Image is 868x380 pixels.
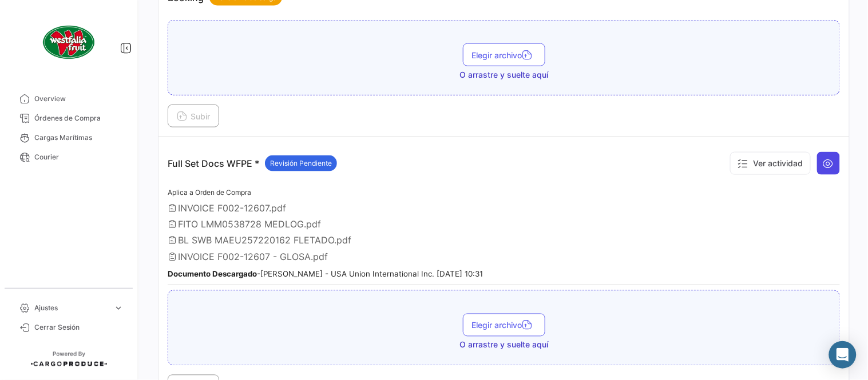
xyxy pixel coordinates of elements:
[9,128,128,147] a: Cargas Marítimas
[829,341,857,369] div: Open Intercom Messenger
[9,109,128,128] a: Órdenes de Compra
[463,314,545,337] button: Elegir archivo
[34,303,109,313] span: Ajustes
[178,218,321,230] span: FITO LMM0538728 MEDLOG.pdf
[40,14,97,71] img: client-50.png
[472,50,536,60] span: Elegir archivo
[113,303,124,313] span: expand_more
[9,89,128,109] a: Overview
[168,270,257,279] b: Documento Descargado
[178,235,351,246] span: BL SWB MAEU257220162 FLETADO.pdf
[459,339,548,351] span: O arrastre y suelte aquí
[178,202,286,214] span: INVOICE F002-12607.pdf
[34,133,124,143] span: Cargas Marítimas
[270,158,332,169] span: Revisión Pendiente
[34,152,124,162] span: Courier
[177,111,210,121] span: Subir
[168,155,337,171] p: Full Set Docs WFPE *
[34,94,124,104] span: Overview
[730,152,811,175] button: Ver actividad
[168,105,219,127] button: Subir
[178,251,328,263] span: INVOICE F002-12607 - GLOSA.pdf
[34,113,124,123] span: Órdenes de Compra
[463,43,545,66] button: Elegir archivo
[459,69,548,81] span: O arrastre y suelte aquí
[34,322,124,333] span: Cerrar Sesión
[168,188,251,197] span: Aplica a Orden de Compra
[9,147,128,167] a: Courier
[168,270,483,279] small: - [PERSON_NAME] - USA Union International Inc. [DATE] 10:31
[472,321,536,330] span: Elegir archivo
